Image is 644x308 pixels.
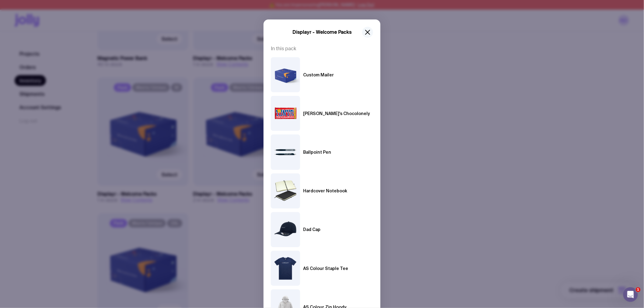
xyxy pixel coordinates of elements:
[292,29,352,35] h5: Displayr - Welcome Packs
[303,72,334,77] h6: Custom Mailer
[303,227,320,232] h6: Dad Cap
[623,287,638,302] iframe: Intercom live chat
[303,188,347,193] h6: Hardcover Notebook
[303,111,370,116] h6: [PERSON_NAME]'s Chocolonely
[303,266,348,271] h6: AS Colour Staple Tee
[271,45,373,52] span: In this pack
[303,150,331,155] h6: Ballpoint Pen
[636,287,641,292] span: 1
